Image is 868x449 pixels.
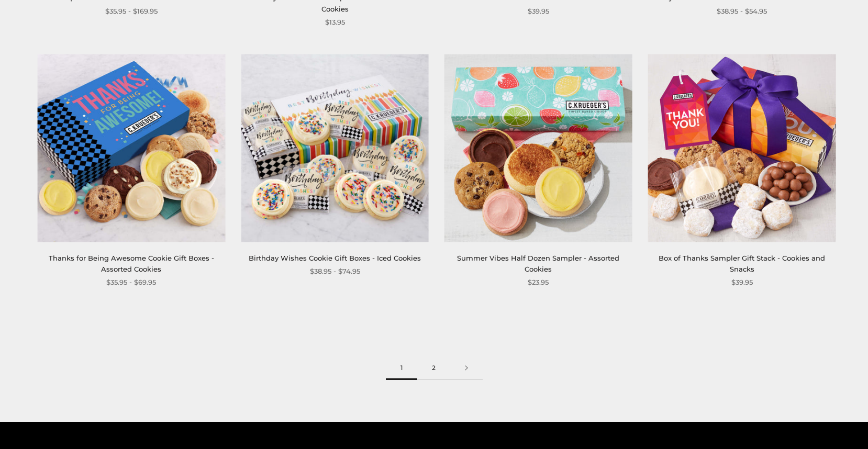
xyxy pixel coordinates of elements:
span: 1 [386,356,417,380]
a: Box of Thanks Sampler Gift Stack - Cookies and Snacks [659,254,825,273]
span: $35.95 - $69.95 [106,277,156,288]
img: Birthday Wishes Cookie Gift Boxes - Iced Cookies [241,54,429,242]
span: $35.95 - $169.95 [105,6,158,17]
img: Box of Thanks Sampler Gift Stack - Cookies and Snacks [648,54,836,242]
img: Thanks for Being Awesome Cookie Gift Boxes - Assorted Cookies [37,54,225,242]
span: $39.95 [528,6,549,17]
span: $38.95 - $74.95 [310,266,360,277]
span: $13.95 [325,17,345,28]
a: Summer Vibes Half Dozen Sampler - Assorted Cookies [457,254,619,273]
a: Birthday Wishes Cookie Gift Boxes - Iced Cookies [249,254,421,262]
span: $38.95 - $54.95 [717,6,767,17]
a: Next page [450,356,483,380]
span: $39.95 [731,277,753,288]
a: Thanks for Being Awesome Cookie Gift Boxes - Assorted Cookies [49,254,214,273]
span: $23.95 [528,277,549,288]
img: Summer Vibes Half Dozen Sampler - Assorted Cookies [444,54,632,242]
a: 2 [417,356,450,380]
iframe: Sign Up via Text for Offers [8,409,108,441]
